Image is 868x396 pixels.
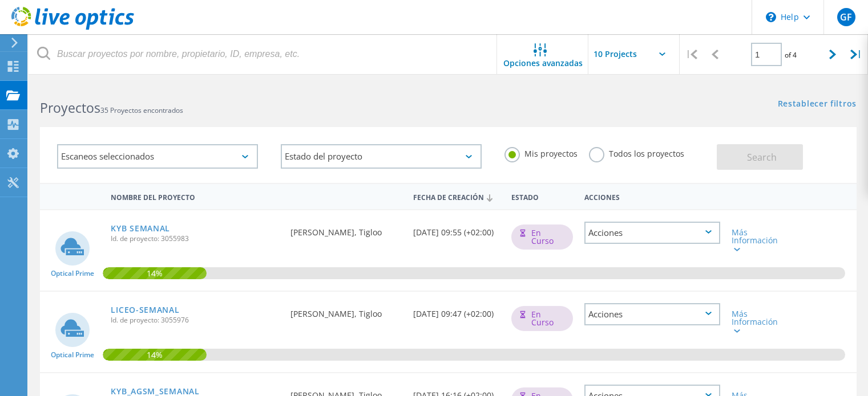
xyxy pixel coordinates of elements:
div: [PERSON_NAME], Tigloo [285,210,407,248]
span: 35 Proyectos encontrados [100,105,183,115]
a: Live Optics Dashboard [11,24,134,32]
div: Estado del proyecto [281,144,482,169]
span: GF [840,13,852,22]
div: Acciones [579,186,726,207]
button: Search [717,144,803,170]
span: Id. de proyecto: 3055983 [111,235,279,242]
span: Optical Prime [51,270,94,277]
a: LICEO-SEMANAL [111,306,179,314]
svg: \n [766,12,776,22]
label: Todos los proyectos [589,147,684,158]
span: Id. de proyecto: 3055976 [111,317,279,324]
div: Estado [506,186,579,207]
a: Restablecer filtros [778,100,857,109]
div: En curso [511,306,574,331]
a: KYB SEMANAL [111,224,170,232]
div: En curso [511,224,574,250]
label: Mis proyectos [504,147,578,158]
div: Escaneos seleccionados [57,144,258,169]
div: Acciones [584,303,720,325]
span: of 4 [785,50,797,60]
div: | [680,34,703,75]
span: 14% [103,267,207,277]
div: Nombre del proyecto [105,186,285,207]
span: Opciones avanzadas [503,59,583,67]
div: Acciones [584,222,720,244]
span: Optical Prime [51,352,94,358]
span: 14% [103,349,207,359]
a: KYB_AGSM_SEMANAL [111,387,199,395]
div: Fecha de creación [407,186,506,207]
div: [PERSON_NAME], Tigloo [285,292,407,329]
div: | [845,34,868,75]
div: [DATE] 09:47 (+02:00) [407,292,506,329]
div: Más Información [732,228,785,252]
b: Proyectos [40,99,100,117]
input: Buscar proyectos por nombre, propietario, ID, empresa, etc. [29,34,498,74]
div: Más Información [732,310,785,334]
span: Search [747,151,777,164]
div: [DATE] 09:55 (+02:00) [407,210,506,248]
